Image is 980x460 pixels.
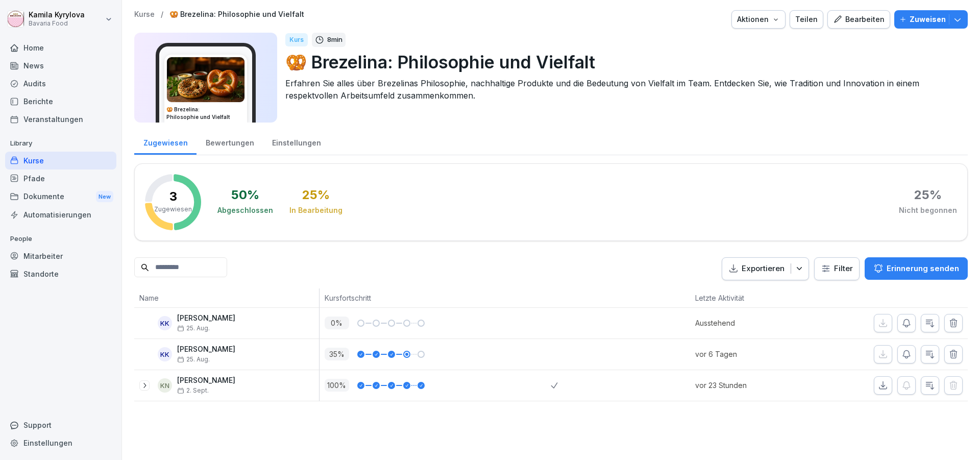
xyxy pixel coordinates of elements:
[5,416,116,434] div: Support
[134,10,155,19] a: Kurse
[285,49,960,75] p: 🥨 Brezelina: Philosophie und Vielfalt
[5,170,116,187] a: Pfade
[161,10,163,19] p: /
[285,33,308,46] div: Kurs
[821,263,853,274] div: Filter
[887,263,959,274] p: Erinnerung senden
[231,189,259,201] div: 50 %
[166,106,245,121] h3: 🥨 Brezelina: Philosophie und Vielfalt
[177,314,235,323] p: [PERSON_NAME]
[285,77,960,102] p: Erfahren Sie alles über Brezelinas Philosophie, nachhaltige Produkte und die Bedeutung von Vielfa...
[899,205,957,215] div: Nicht begonnen
[695,293,801,303] p: Letzte Aktivität
[5,265,116,283] a: Standorte
[177,325,210,332] span: 25. Aug.
[177,376,235,385] p: [PERSON_NAME]
[731,10,786,29] button: Aktionen
[5,187,116,206] div: Dokumente
[217,205,273,215] div: Abgeschlossen
[325,379,349,392] p: 100 %
[5,152,116,170] a: Kurse
[289,205,342,215] div: In Bearbeitung
[5,75,116,92] a: Audits
[742,263,785,275] p: Exportieren
[833,14,885,25] div: Bearbeiten
[5,206,116,224] a: Automatisierungen
[695,318,806,328] p: Ausstehend
[177,345,235,354] p: [PERSON_NAME]
[158,316,172,330] div: KK
[737,14,780,25] div: Aktionen
[722,257,809,280] button: Exportieren
[894,10,968,29] button: Zuweisen
[154,205,192,214] p: Zugewiesen
[815,258,859,280] button: Filter
[167,57,244,102] img: t56ti2n3rszkn94es0nvan4l.png
[865,257,968,280] button: Erinnerung senden
[795,14,818,25] div: Teilen
[169,10,304,19] a: 🥨 Brezelina: Philosophie und Vielfalt
[695,349,806,359] p: vor 6 Tagen
[96,191,113,203] div: New
[5,135,116,152] p: Library
[5,39,116,57] a: Home
[134,129,197,155] a: Zugewiesen
[302,189,330,201] div: 25 %
[790,10,823,29] button: Teilen
[177,387,209,394] span: 2. Sept.
[327,35,342,45] p: 8 min
[29,20,85,27] p: Bavaria Food
[197,129,263,155] a: Bewertungen
[914,189,942,201] div: 25 %
[325,317,349,329] p: 0 %
[158,347,172,361] div: KK
[5,92,116,110] a: Berichte
[695,380,806,391] p: vor 23 Stunden
[827,10,890,29] button: Bearbeiten
[325,293,546,303] p: Kursfortschritt
[5,110,116,128] a: Veranstaltungen
[910,14,946,25] p: Zuweisen
[5,57,116,75] a: News
[5,434,116,452] a: Einstellungen
[5,247,116,265] a: Mitarbeiter
[5,231,116,247] p: People
[5,187,116,206] a: DokumenteNew
[177,356,210,363] span: 25. Aug.
[158,378,172,393] div: KN
[139,293,314,303] p: Name
[29,11,85,19] p: Kamila Kyrylova
[169,190,177,203] p: 3
[325,348,349,360] p: 35 %
[263,129,330,155] a: Einstellungen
